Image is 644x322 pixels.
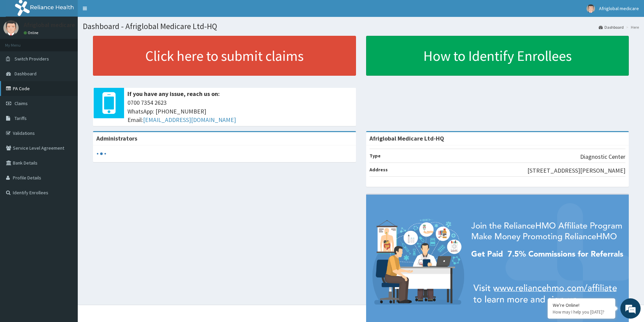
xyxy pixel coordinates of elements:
p: [STREET_ADDRESS][PERSON_NAME] [527,166,625,175]
svg: audio-loading [96,149,106,159]
p: Diagnostic Center [580,152,625,161]
b: Address [369,167,388,173]
li: Here [624,24,639,30]
b: Type [369,153,381,159]
a: Dashboard [599,24,624,30]
span: Tariffs [15,115,27,121]
img: User Image [587,4,595,13]
span: Switch Providers [15,56,49,62]
a: How to Identify Enrollees [366,36,629,76]
strong: Afriglobal Medicare Ltd-HQ [369,134,444,142]
span: Afriglobal medicare [599,5,639,11]
span: Claims [15,100,28,106]
span: 0700 7354 2623 WhatsApp: [PHONE_NUMBER] Email: [127,98,353,124]
b: If you have any issue, reach us on: [127,90,220,98]
span: Dashboard [15,71,37,77]
p: Afriglobal medicare [24,22,75,28]
a: Online [24,30,40,35]
img: User Image [3,20,19,35]
a: Click here to submit claims [93,36,356,76]
div: We're Online! [553,302,610,308]
b: Administrators [96,134,137,142]
h1: Dashboard - Afriglobal Medicare Ltd-HQ [83,22,639,31]
a: [EMAIL_ADDRESS][DOMAIN_NAME] [143,116,236,124]
p: How may I help you today? [553,309,610,315]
